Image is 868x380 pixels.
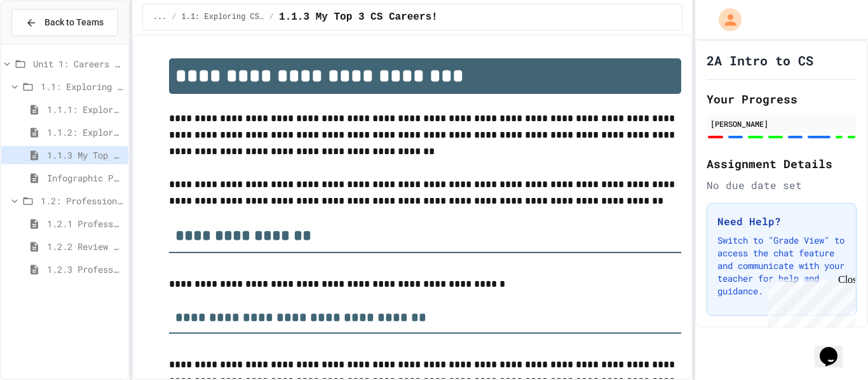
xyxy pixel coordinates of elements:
[153,12,167,22] span: ...
[710,118,853,129] div: [PERSON_NAME]
[707,178,857,193] div: No due date set
[41,194,123,207] span: 1.2: Professional Communication
[5,5,88,81] div: Chat with us now!Close
[707,51,813,69] h1: 2A Intro to CS
[279,10,438,25] span: 1.1.3 My Top 3 CS Careers!
[182,12,264,22] span: 1.1: Exploring CS Careers
[47,217,123,230] span: 1.2.1 Professional Communication
[172,12,176,22] span: /
[717,214,846,229] h3: Need Help?
[11,9,118,36] button: Back to Teams
[41,80,123,93] span: 1.1: Exploring CS Careers
[707,155,857,173] h2: Assignment Details
[269,12,274,22] span: /
[47,126,123,139] span: 1.1.2: Exploring CS Careers - Review
[717,234,846,298] p: Switch to "Grade View" to access the chat feature and communicate with your teacher for help and ...
[815,329,855,367] iframe: chat widget
[47,171,123,185] span: Infographic Project: Your favorite CS
[33,57,123,70] span: Unit 1: Careers & Professionalism
[47,148,123,162] span: 1.1.3 My Top 3 CS Careers!
[47,240,123,253] span: 1.2.2 Review - Professional Communication
[763,274,855,328] iframe: chat widget
[707,90,857,108] h2: Your Progress
[47,263,123,276] span: 1.2.3 Professional Communication Challenge
[44,16,104,29] span: Back to Teams
[47,103,123,116] span: 1.1.1: Exploring CS Careers
[705,5,745,34] div: My Account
